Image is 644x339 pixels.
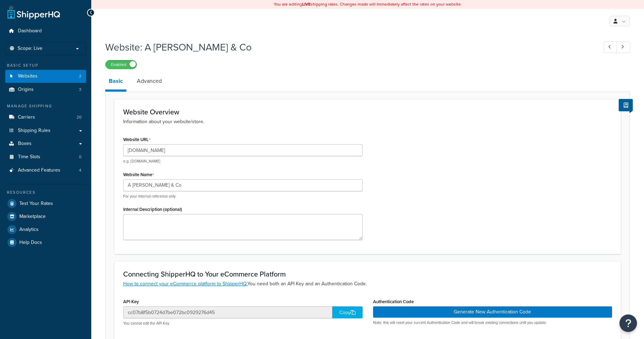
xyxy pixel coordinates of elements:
div: Resources [5,190,86,195]
p: Note: this will reset your current Authentication Code and will break existing connections until ... [373,320,612,325]
a: Previous Record [604,41,617,53]
b: LIVE [302,1,311,7]
div: Manage Shipping [5,103,86,109]
p: You need both an API Key and an Authentication Code. [123,280,612,288]
h1: Website: A [PERSON_NAME] & Co [105,40,591,54]
a: How to connect your eCommerce platform to ShipperHQ. [123,280,247,287]
span: 4 [79,167,81,173]
a: Boxes [5,137,86,150]
a: Help Docs [5,236,86,249]
p: You cannot edit the API Key [123,321,363,326]
div: Copy [332,306,363,318]
a: Next Record [617,41,630,53]
li: Advanced Features [5,164,86,177]
label: Enabled [106,60,137,69]
span: Carriers [18,114,35,120]
a: Advanced Features4 [5,164,86,177]
a: Marketplace [5,210,86,223]
a: Carriers20 [5,111,86,124]
span: Analytics [19,227,39,233]
a: Advanced [133,73,165,89]
p: For your internal reference only [123,194,363,199]
span: 3 [79,87,81,93]
span: Test Your Rates [19,201,53,207]
span: Dashboard [18,28,42,34]
span: Boxes [18,141,32,147]
a: Websites2 [5,70,86,83]
span: Shipping Rules [18,128,51,134]
span: Scope: Live [18,46,42,52]
li: Websites [5,70,86,83]
h3: Website Overview [123,108,612,116]
a: Basic [105,73,126,92]
li: Origins [5,83,86,96]
a: Origins3 [5,83,86,96]
span: Websites [18,73,38,79]
span: 2 [79,73,81,79]
a: Shipping Rules [5,124,86,137]
a: Test Your Rates [5,197,86,210]
span: Advanced Features [18,167,60,173]
div: Basic Setup [5,62,86,68]
p: Information about your website/store. [123,118,612,126]
a: Dashboard [5,25,86,38]
a: Analytics [5,223,86,236]
label: Website URL [123,137,151,142]
button: Open Resource Center [619,314,637,332]
span: Marketplace [19,214,46,220]
label: Authentication Code [373,299,414,304]
span: Origins [18,87,34,93]
label: API Key [123,299,139,304]
button: Generate New Authentication Code [373,306,612,318]
span: 0 [79,154,81,160]
a: Time Slots0 [5,151,86,164]
p: e.g. [DOMAIN_NAME] [123,159,363,164]
label: Internal Description (optional) [123,207,182,212]
span: Help Docs [19,240,42,246]
span: Time Slots [18,154,40,160]
span: 20 [77,114,81,120]
li: Time Slots [5,151,86,164]
li: Carriers [5,111,86,124]
h3: Connecting ShipperHQ to Your eCommerce Platform [123,270,612,278]
label: Website Name [123,172,154,178]
button: Show Help Docs [619,99,633,111]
